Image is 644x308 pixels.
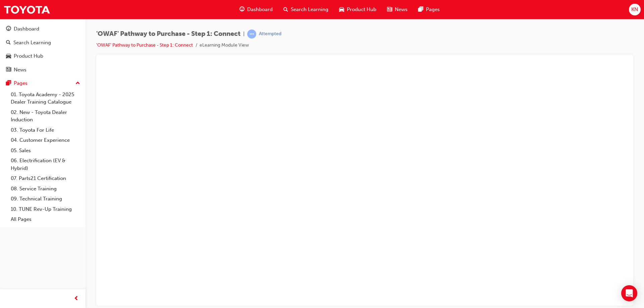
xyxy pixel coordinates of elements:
span: Search Learning [291,6,328,13]
span: Dashboard [247,6,273,13]
span: 'OWAF' Pathway to Purchase - Step 1: Connect [96,30,240,38]
span: up-icon [75,79,80,88]
a: 04. Customer Experience [8,135,83,145]
div: Product Hub [14,52,43,60]
span: | [243,30,245,38]
a: News [3,64,83,76]
span: News [395,6,408,13]
span: guage-icon [6,26,11,32]
a: 07. Parts21 Certification [8,173,83,184]
span: guage-icon [239,5,245,14]
a: 10. TUNE Rev-Up Training [8,204,83,214]
div: Attempted [259,31,281,37]
div: News [14,66,26,74]
a: 09. Technical Training [8,194,83,204]
span: car-icon [339,5,344,14]
button: Pages [3,77,83,89]
a: guage-iconDashboard [234,3,278,16]
a: 05. Sales [8,145,83,156]
a: 03. Toyota For Life [8,125,83,135]
a: Dashboard [3,23,83,35]
span: KN [631,6,638,13]
a: Product Hub [3,50,83,62]
span: pages-icon [418,5,423,14]
span: news-icon [387,5,392,14]
span: Product Hub [347,6,376,13]
li: eLearning Module View [200,42,249,49]
span: pages-icon [6,80,11,86]
a: news-iconNews [382,3,413,16]
div: Search Learning [13,39,51,47]
a: 08. Service Training [8,184,83,194]
a: car-iconProduct Hub [334,3,382,16]
span: prev-icon [74,295,79,303]
span: search-icon [283,5,288,14]
button: DashboardSearch LearningProduct HubNews [3,21,83,77]
a: Search Learning [3,37,83,49]
a: pages-iconPages [413,3,445,16]
a: 01. Toyota Academy - 2025 Dealer Training Catalogue [8,89,83,107]
div: Pages [14,79,28,87]
a: All Pages [8,214,83,225]
a: search-iconSearch Learning [278,3,334,16]
span: car-icon [6,53,11,59]
a: 'OWAF' Pathway to Purchase - Step 1: Connect [96,42,193,48]
span: learningRecordVerb_ATTEMPT-icon [247,29,256,39]
div: Dashboard [14,25,39,33]
div: Open Intercom Messenger [621,285,637,301]
img: Trak [3,2,50,17]
span: Pages [426,6,440,13]
a: 02. New - Toyota Dealer Induction [8,107,83,125]
button: KN [629,4,641,15]
span: search-icon [6,40,11,46]
span: news-icon [6,67,11,73]
a: 06. Electrification (EV & Hybrid) [8,156,83,173]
